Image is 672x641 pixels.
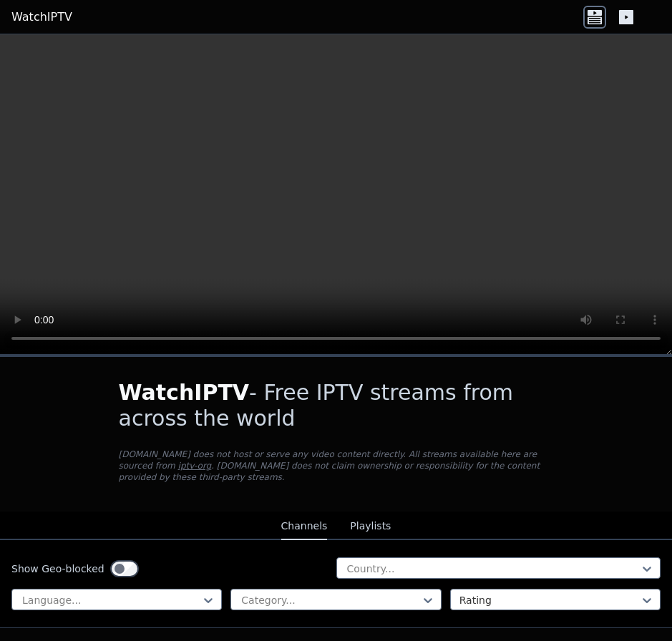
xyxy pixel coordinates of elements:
[119,380,554,431] h1: - Free IPTV streams from across the world
[119,449,554,483] p: [DOMAIN_NAME] does not host or serve any video content directly. All streams available here are s...
[281,513,328,540] button: Channels
[119,380,250,405] span: WatchIPTV
[350,513,391,540] button: Playlists
[178,461,212,471] a: iptv-org
[11,9,72,26] a: WatchIPTV
[11,562,104,576] label: Show Geo-blocked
